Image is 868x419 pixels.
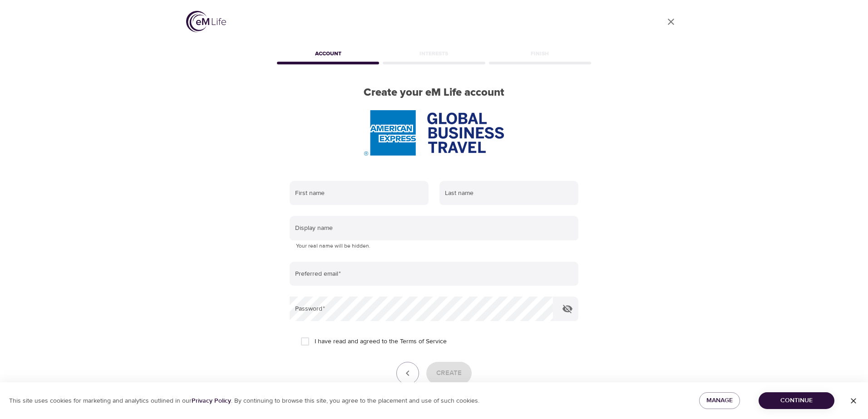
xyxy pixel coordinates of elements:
img: logo [186,11,226,32]
button: Continue [759,392,834,409]
a: close [660,11,682,33]
img: AmEx%20GBT%20logo.png [364,110,504,156]
span: I have read and agreed to the [315,337,447,346]
button: Manage [699,392,740,409]
p: Your real name will be hidden. [296,242,572,251]
span: Continue [766,395,827,406]
span: Manage [706,395,733,406]
a: Privacy Policy [192,397,231,405]
a: Terms of Service [400,337,447,346]
h2: Create your eM Life account [275,86,593,99]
